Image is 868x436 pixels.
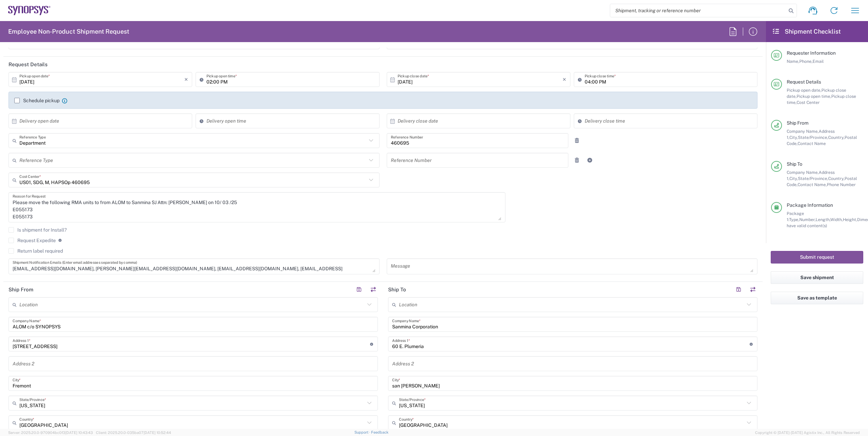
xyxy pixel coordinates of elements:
span: Server: 2025.20.0-970904bc0f3 [8,431,93,435]
a: Remove Reference [572,156,582,165]
span: Type, [789,217,799,222]
span: Client: 2025.20.0-035ba07 [96,431,171,435]
h2: Ship From [9,286,33,293]
label: Schedule pickup [14,98,60,103]
label: Request Expedite [9,238,56,243]
h2: Ship To [388,286,406,293]
input: Shipment, tracking or reference number [610,4,786,17]
i: × [563,74,566,85]
span: Contact Name [798,141,826,146]
span: Contact Name, [798,182,827,187]
span: Width, [830,217,843,222]
span: Request Details [787,79,821,85]
span: City, [789,135,798,140]
span: Number, [799,217,816,222]
i: × [184,74,188,85]
span: [DATE] 10:52:44 [144,431,171,435]
h2: Shipment Checklist [772,28,841,36]
span: Phone, [799,59,813,64]
button: Save as template [771,292,863,304]
span: Height, [843,217,857,222]
span: State/Province, [798,135,828,140]
span: City, [789,176,798,181]
span: Package 1: [787,211,804,222]
button: Save shipment [771,271,863,284]
span: Name, [787,59,799,64]
a: Feedback [371,430,388,434]
span: Country, [828,135,845,140]
span: Country, [828,176,845,181]
button: Submit request [771,251,863,264]
span: Email [813,59,824,64]
span: Copyright © [DATE]-[DATE] Agistix Inc., All Rights Reserved [755,430,860,436]
h2: Request Details [9,61,48,68]
a: Add Reference [585,156,595,165]
span: Ship To [787,161,802,167]
a: Remove Reference [572,136,582,145]
span: [DATE] 10:43:43 [65,431,93,435]
span: Length, [816,217,830,222]
span: Requester Information [787,50,836,56]
a: Support [354,430,371,434]
span: Cost Center [797,100,820,105]
span: Pickup open date, [787,88,821,93]
label: Is shipment for Install? [9,227,67,233]
span: Company Name, [787,129,819,134]
span: Company Name, [787,170,819,175]
span: State/Province, [798,176,828,181]
span: Phone Number [827,182,856,187]
span: Package Information [787,202,833,208]
span: Ship From [787,120,808,126]
label: Return label required [9,248,63,254]
h2: Employee Non-Product Shipment Request [8,28,129,36]
span: Pickup open time, [797,94,831,99]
